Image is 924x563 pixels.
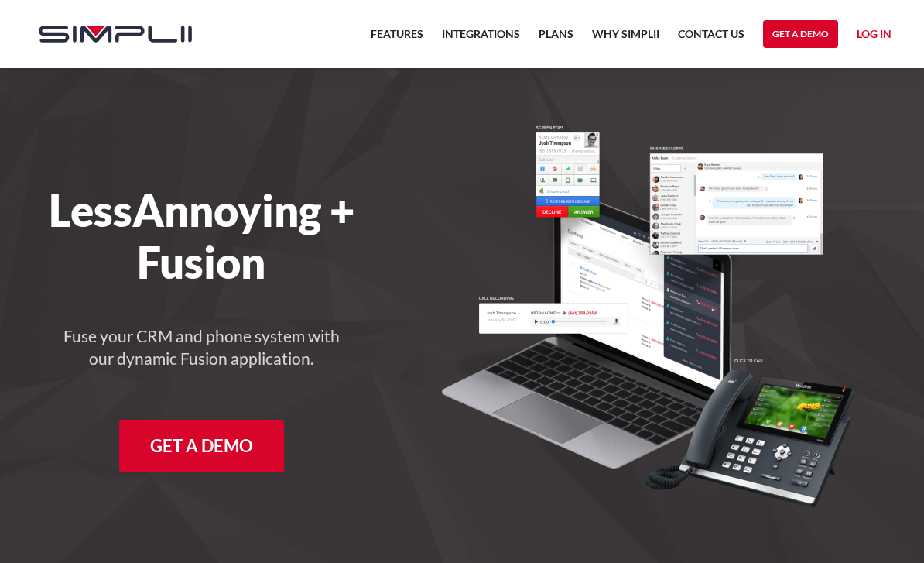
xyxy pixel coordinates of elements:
[857,25,891,48] a: Log in
[441,124,854,509] img: A desk phone and laptop with a CRM up and Fusion bringing call recording, screen pops, and SMS me...
[539,25,573,53] a: Plans
[23,184,380,288] h1: LessAnnoying + Fusion
[678,25,744,53] a: Contact US
[371,25,423,53] a: Features
[592,25,659,53] a: Why Simplii
[119,420,284,472] a: Get A Demo
[442,25,520,53] a: Integrations
[763,20,838,48] a: Get a Demo
[62,325,341,370] h4: Fuse your CRM and phone system with our dynamic Fusion application.
[39,26,192,43] img: Simplii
